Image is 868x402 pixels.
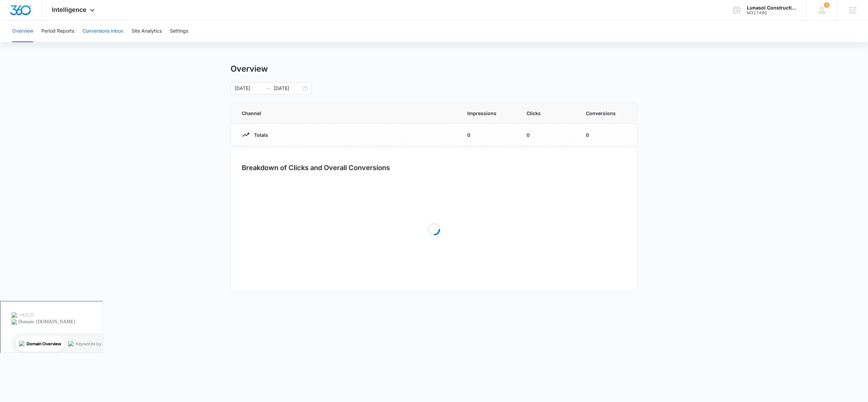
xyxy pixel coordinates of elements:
[12,20,33,42] button: Overview
[747,11,796,15] div: account id
[459,124,518,146] td: 0
[132,20,162,42] button: Site Analytics
[18,18,75,23] div: Domain: [DOMAIN_NAME]
[824,2,829,8] div: notifications count
[265,86,271,91] span: to
[18,39,24,45] img: tab_domain_overview_orange.svg
[586,110,626,117] span: Conversions
[824,2,829,8] span: 5
[242,163,390,173] h3: Breakdown of Clicks and Overall Conversions
[67,39,73,45] img: tab_keywords_by_traffic_grey.svg
[274,85,302,92] input: End date
[170,20,188,42] button: Settings
[75,40,114,44] div: Keywords by Traffic
[578,124,637,146] td: 0
[527,110,570,117] span: Clicks
[265,86,271,91] span: swap-right
[11,18,16,23] img: website_grey.svg
[242,110,451,117] span: Channel
[41,20,74,42] button: Period Reports
[11,11,16,16] img: logo_orange.svg
[52,6,86,13] span: Intelligence
[231,64,268,74] h1: Overview
[82,20,123,42] button: Conversions Inbox
[747,5,796,11] div: account name
[19,11,33,16] div: v 4.0.25
[26,40,61,44] div: Domain Overview
[467,110,510,117] span: Impressions
[250,131,268,139] p: Totals
[518,124,578,146] td: 0
[235,85,263,92] input: Start date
